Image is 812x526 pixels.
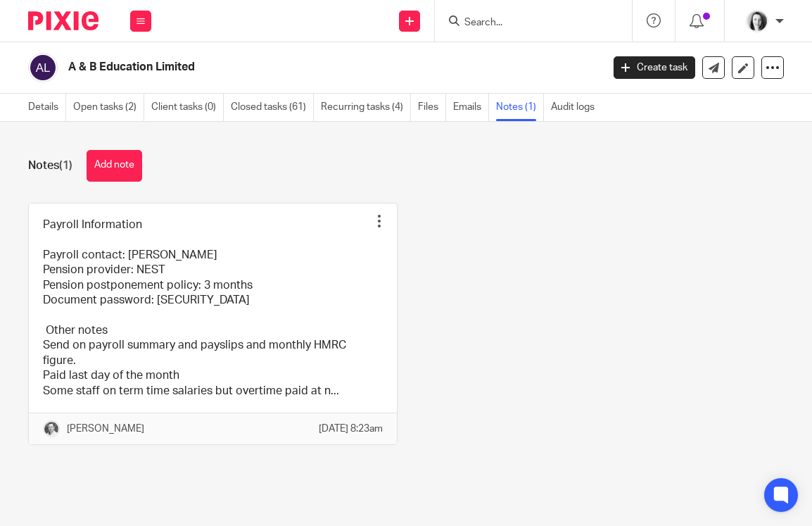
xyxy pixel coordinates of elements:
input: Search [463,17,590,30]
a: Closed tasks (61) [231,94,314,121]
button: Add note [87,150,142,182]
h1: Notes [28,158,72,173]
p: [PERSON_NAME] [67,422,144,436]
a: Open tasks (2) [73,94,144,121]
a: Client tasks (0) [151,94,224,121]
a: Recurring tasks (4) [321,94,411,121]
a: Audit logs [551,94,602,121]
img: svg%3E [28,53,58,82]
a: Details [28,94,66,121]
h2: A & B Education Limited [68,60,488,75]
span: (1) [59,160,72,171]
a: Emails [453,94,489,121]
a: Files [418,94,446,121]
img: Pixie [28,11,99,30]
a: Create task [614,56,695,79]
p: [DATE] 8:23am [319,422,383,436]
img: T1JH8BBNX-UMG48CW64-d2649b4fbe26-512.png [746,10,768,32]
a: Notes (1) [496,94,544,121]
img: Rod%202%20Small.jpg [43,420,60,437]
